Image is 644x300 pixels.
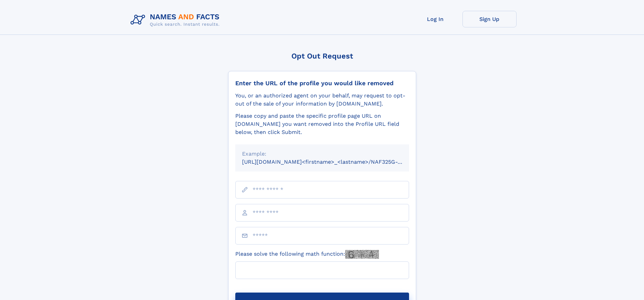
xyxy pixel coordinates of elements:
[235,92,409,108] div: You, or an authorized agent on your behalf, may request to opt-out of the sale of your informatio...
[462,11,517,27] a: Sign Up
[128,11,225,29] img: Logo Names and Facts
[235,250,379,259] label: Please solve the following math function:
[242,159,422,165] small: [URL][DOMAIN_NAME]<firstname>_<lastname>/NAF325G-xxxxxxxx
[408,11,462,27] a: Log In
[228,52,416,60] div: Opt Out Request
[242,150,402,158] div: Example:
[235,112,409,136] div: Please copy and paste the specific profile page URL on [DOMAIN_NAME] you want removed into the Pr...
[235,79,409,87] div: Enter the URL of the profile you would like removed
